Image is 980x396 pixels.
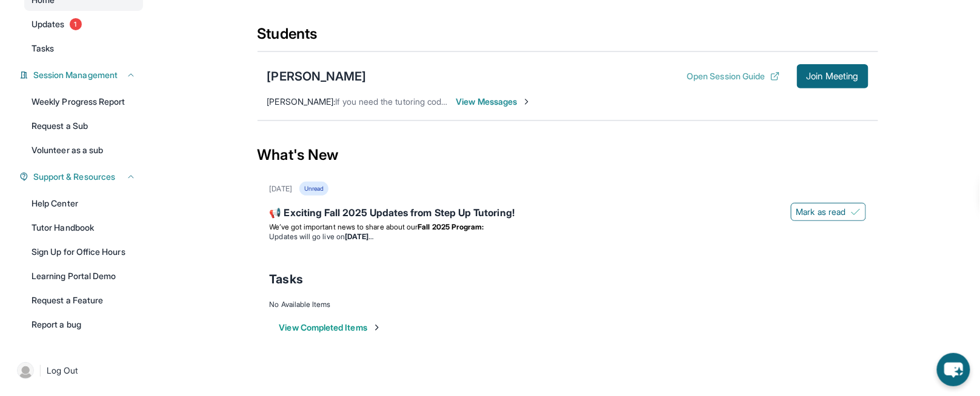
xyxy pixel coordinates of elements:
a: Volunteer as a sub [24,139,143,161]
a: Learning Portal Demo [24,265,143,287]
button: Session Management [28,69,136,81]
div: What's New [258,128,878,182]
button: Mark as read [791,203,866,221]
div: [DATE] [270,184,292,194]
a: Updates1 [24,13,143,35]
div: 📢 Exciting Fall 2025 Updates from Step Up Tutoring! [270,205,866,222]
button: Join Meeting [797,64,868,88]
a: Request a Sub [24,115,143,137]
li: Updates will go live on [270,232,866,242]
a: Help Center [24,193,143,214]
span: Join Meeting [807,73,859,80]
span: View Messages [456,96,532,108]
strong: Fall 2025 Program: [418,222,484,231]
a: Weekly Progress Report [24,91,143,113]
div: [PERSON_NAME] [267,68,367,85]
span: 1 [70,18,82,30]
img: Mark as read [851,207,861,217]
button: View Completed Items [279,322,382,334]
span: We’ve got important news to share about our [270,222,418,231]
span: Log Out [47,365,78,377]
a: Tasks [24,38,143,59]
a: |Log Out [12,357,143,384]
span: [PERSON_NAME] : [267,96,336,107]
a: Request a Feature [24,289,143,311]
span: Tasks [32,42,54,54]
div: Students [258,24,878,51]
span: | [39,363,42,378]
a: Report a bug [24,314,143,335]
a: Sign Up for Office Hours [24,241,143,263]
button: Open Session Guide [687,70,779,82]
a: Tutor Handbook [24,217,143,239]
img: user-img [17,362,34,379]
span: Mark as read [796,206,846,218]
span: If you need the tutoring code again, it is SWBAXF [336,96,524,107]
span: Tasks [270,271,303,288]
button: chat-button [937,353,970,386]
strong: [DATE] [345,232,373,241]
img: Chevron-Right [522,97,532,107]
span: Updates [32,18,65,30]
span: Session Management [33,69,118,81]
span: Support & Resources [33,171,115,183]
button: Support & Resources [28,171,136,183]
div: Unread [299,182,328,196]
div: No Available Items [270,300,866,309]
